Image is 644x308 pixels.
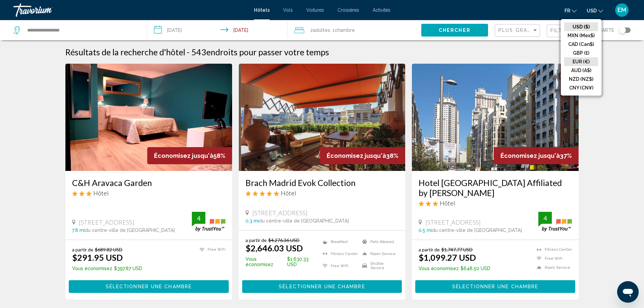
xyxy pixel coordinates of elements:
button: Change language [565,6,577,15]
img: Hotel image [65,64,232,171]
span: [STREET_ADDRESS] [252,209,308,217]
button: Check-in date: Oct 19, 2025 Check-out date: Oct 25, 2025 [147,20,288,40]
li: Pets Allowed [359,237,398,246]
span: Chambre [335,27,355,33]
div: 38% [320,147,405,164]
h2: 543 [191,47,329,57]
span: Adultes [313,27,330,33]
a: Brach Madrid Evok Collection [246,178,399,188]
a: Hôtels [254,7,270,13]
button: NZD (NZ$) [564,75,598,83]
ins: $1,099.27 USD [419,252,476,262]
span: du centre-ville de [GEOGRAPHIC_DATA] [432,228,522,233]
iframe: Bouton de lancement de la fenêtre de messagerie [617,281,639,303]
button: Filter [547,24,592,38]
span: endroits pour passer votre temps [206,47,329,57]
li: Free WiFi [319,261,359,270]
button: Toggle map [614,27,631,33]
li: Free WiFi [196,247,225,252]
img: Hotel image [412,64,579,171]
span: Plus grandes économies [498,27,578,33]
span: fr [565,8,570,13]
img: trustyou-badge.svg [192,212,225,232]
span: Économisez jusqu'à [154,152,213,159]
h1: Résultats de la recherche d'hôtel [65,47,185,57]
span: Sélectionner une chambre [452,284,538,290]
li: Free WiFi [533,256,572,261]
button: GBP (£) [564,49,598,57]
span: Sélectionner une chambre [279,284,365,290]
li: Room Service [359,249,398,258]
button: Sélectionner une chambre [242,280,402,293]
span: Croisières [337,7,359,13]
span: Vous économisez [246,256,285,267]
a: Activités [373,7,390,13]
div: 4 [192,214,205,222]
img: Hotel image [239,64,406,171]
button: USD ($) [564,22,598,31]
span: Économisez jusqu'à [327,152,386,159]
p: $648.50 USD [419,266,490,271]
span: Économisez jusqu'à [500,152,560,159]
a: Sélectionner une chambre [242,282,402,289]
a: Hotel [GEOGRAPHIC_DATA] Affiliated by [PERSON_NAME] [419,178,572,198]
span: Carte [599,25,614,35]
span: EM [618,7,626,13]
del: $689.82 USD [95,247,122,252]
button: MXN (Mex$) [564,31,598,40]
li: Room Service [533,265,572,270]
a: C&H Aravaca Garden [72,178,225,188]
span: Hôtel [281,189,296,197]
div: 5 star Hotel [246,189,399,197]
span: - [187,47,190,57]
span: Hôtel [93,189,109,197]
a: Sélectionner une chambre [69,282,229,289]
a: Voitures [306,7,324,13]
button: CAD (Can$) [564,40,598,49]
span: USD [587,8,597,13]
span: du centre-ville de [GEOGRAPHIC_DATA] [259,218,349,224]
span: a partir de [419,247,440,252]
li: Fitness Center [319,249,359,258]
span: [STREET_ADDRESS] [79,219,134,226]
button: CNY (CN¥) [564,83,598,92]
button: Travelers: 2 adults, 0 children [287,20,421,40]
ins: $291.95 USD [72,252,123,262]
div: 37% [494,147,579,164]
button: Chercher [421,24,488,36]
span: du centre-ville de [GEOGRAPHIC_DATA] [85,228,175,233]
span: 7.8 mi [72,228,85,233]
a: Travorium [13,3,247,17]
button: Sélectionner une chambre [69,280,229,293]
button: AUD (A$) [564,66,598,75]
span: Vous économisez [419,266,459,271]
span: Sélectionner une chambre [106,284,192,290]
button: EUR (€) [564,57,598,66]
ins: $2,646.03 USD [246,243,303,253]
div: 4 [538,214,552,222]
span: a partir de [246,237,267,243]
del: $4,276.36 USD [268,237,300,243]
p: $397.87 USD [72,266,142,271]
div: 3 star Hotel [72,189,225,197]
span: , 1 [330,25,355,35]
a: Vols [283,7,293,13]
p: $1,630.33 USD [246,256,319,267]
span: a partir de [72,247,93,252]
span: Chercher [439,28,471,33]
span: 0.3 mi [246,218,259,224]
li: Fitness Center [533,247,572,252]
mat-select: Sort by [498,28,538,34]
span: 0.5 mi [419,228,432,233]
button: Change currency [587,6,603,15]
